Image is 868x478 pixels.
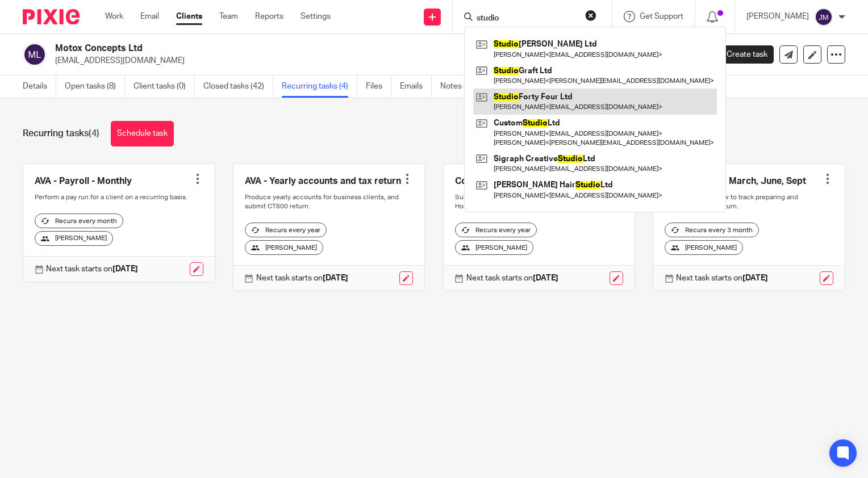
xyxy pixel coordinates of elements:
p: [PERSON_NAME] [746,11,809,22]
a: Open tasks (8) [65,76,125,98]
h2: Motox Concepts Ltd [55,43,564,54]
p: Next task starts on [256,272,348,284]
a: Team [219,11,238,22]
a: Closed tasks (42) [203,76,273,98]
strong: [DATE] [742,274,768,282]
a: Recurring tasks (4) [282,76,357,98]
a: Clients [176,11,202,22]
p: Next task starts on [676,272,768,284]
p: Next task starts on [466,272,558,284]
input: Search [475,14,578,24]
div: [PERSON_NAME] [245,240,323,255]
div: [PERSON_NAME] [665,240,743,255]
img: Pixie [23,9,80,24]
div: [PERSON_NAME] [455,240,533,255]
span: (4) [89,129,99,138]
a: Emails [400,76,432,98]
div: Recurs every year [245,223,327,237]
strong: [DATE] [112,265,138,273]
a: Details [23,76,56,98]
a: Email [140,11,159,22]
strong: [DATE] [533,274,558,282]
a: Create task [708,45,774,64]
a: Reports [255,11,283,22]
a: Client tasks (0) [133,76,195,98]
div: Recurs every 3 month [665,223,759,237]
a: Work [105,11,123,22]
h1: Recurring tasks [23,128,99,140]
p: Next task starts on [46,263,138,275]
a: Notes (0) [440,76,482,98]
div: Recurs every month [35,213,123,228]
span: Get Support [640,12,683,20]
strong: [DATE] [323,274,348,282]
div: Recurs every year [455,223,537,237]
img: svg%3E [23,43,47,66]
p: [EMAIL_ADDRESS][DOMAIN_NAME] [55,55,691,66]
button: Clear [585,10,596,21]
a: Files [366,76,391,98]
a: Settings [301,11,331,22]
img: svg%3E [815,8,833,26]
a: Schedule task [111,121,174,146]
div: [PERSON_NAME] [35,231,113,246]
